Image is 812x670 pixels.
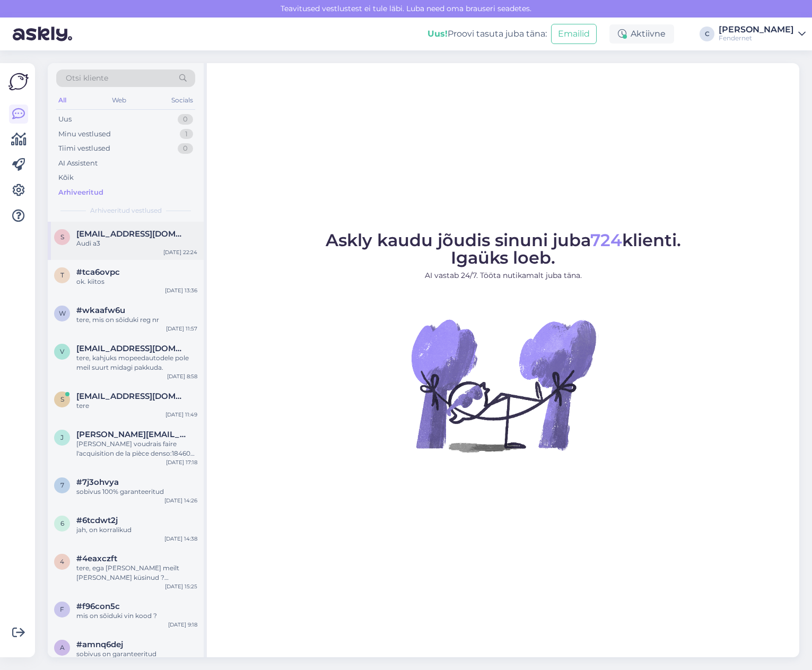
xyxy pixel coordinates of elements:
[60,519,64,527] span: 6
[76,611,197,621] div: mis on sõiduki vin kood ?
[326,230,681,268] span: Askly kaudu jõudis sinuni juba klienti. Igaüks loeb.
[76,477,119,487] span: #7j3ohvya
[76,229,187,239] span: savelainen.eero@gmail.com
[166,325,197,333] div: [DATE] 11:57
[58,143,110,154] div: Tiimi vestlused
[551,24,597,44] button: Emailid
[76,353,197,372] div: tere, kahjuks mopeedautodele pole meil suurt midagi pakkuda.
[169,93,195,107] div: Socials
[609,24,674,43] div: Aktiivne
[76,602,120,611] span: #f96con5c
[60,347,64,355] span: v
[178,143,193,154] div: 0
[76,439,197,458] div: [PERSON_NAME] voudrais faire l'acquisition de la pièce denso:184600-3130 comment régler et me l'a...
[76,640,123,649] span: #amnq6dej
[76,649,197,659] div: sobivus on garanteeritud
[76,516,118,525] span: #6tcdwt2j
[76,487,197,497] div: sobivus 100% garanteeritud
[590,230,622,250] span: 724
[164,535,197,543] div: [DATE] 14:38
[60,558,64,565] span: 4
[168,621,197,629] div: [DATE] 9:18
[165,411,197,419] div: [DATE] 11:49
[76,267,120,277] span: #tca6ovpc
[76,306,125,315] span: #wkaafw6u
[60,605,64,613] span: f
[60,433,64,441] span: j
[700,27,714,41] div: C
[76,344,187,353] span: vello.kivima.68@mail.ru
[76,277,197,286] div: ok. kiitos
[58,187,103,198] div: Arhiveeritud
[164,497,197,504] div: [DATE] 14:26
[76,554,117,563] span: #4eaxczft
[66,73,108,84] span: Otsi kliente
[76,401,197,411] div: tere
[76,315,197,325] div: tere, mis on sõiduki reg nr
[408,290,599,481] img: No Chat active
[8,72,29,92] img: Askly Logo
[165,582,197,590] div: [DATE] 15:25
[60,481,64,489] span: 7
[76,239,197,248] div: Audi a3
[60,395,64,403] span: s
[163,248,197,256] div: [DATE] 22:24
[58,172,74,183] div: Kõik
[427,29,448,39] b: Uus!
[166,458,197,466] div: [DATE] 17:18
[90,206,162,215] span: Arhiveeritud vestlused
[60,271,64,279] span: t
[76,563,197,582] div: tere, ega [PERSON_NAME] meilt [PERSON_NAME] küsinud ? hommikul vastasin kellegile et ei ole pakkuda.
[58,158,98,169] div: AI Assistent
[719,25,806,42] a: [PERSON_NAME]Fendernet
[326,270,681,281] p: AI vastab 24/7. Tööta nutikamalt juba täna.
[60,643,65,651] span: a
[167,372,197,380] div: [DATE] 8:58
[178,114,193,125] div: 0
[60,233,64,241] span: s
[56,93,68,107] div: All
[76,430,187,439] span: joffraud.marc@orange.fr
[59,309,66,317] span: w
[719,25,794,34] div: [PERSON_NAME]
[165,286,197,294] div: [DATE] 13:36
[427,28,547,40] div: Proovi tasuta juba täna:
[76,391,187,401] span: stenver@fendernet.ee
[180,129,193,140] div: 1
[110,93,128,107] div: Web
[58,129,111,140] div: Minu vestlused
[76,525,197,535] div: jah, on korralikud
[58,114,72,125] div: Uus
[719,34,794,42] div: Fendernet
